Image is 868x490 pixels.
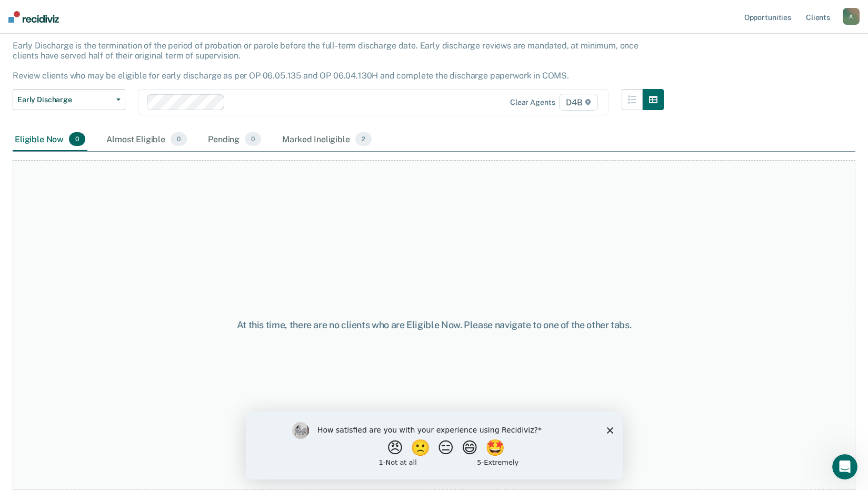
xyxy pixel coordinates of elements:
span: Early Discharge [17,95,112,104]
span: 2 [355,132,372,146]
div: Pending0 [206,128,263,151]
button: A [843,8,860,25]
span: 0 [69,132,85,146]
button: Early Discharge [13,89,125,110]
div: Eligible Now0 [13,128,87,151]
div: At this time, there are no clients who are Eligible Now. Please navigate to one of the other tabs. [224,319,645,331]
iframe: Intercom live chat [832,454,857,479]
div: Clear agents [510,98,555,107]
div: Marked Ineligible2 [280,128,374,151]
iframe: Survey by Kim from Recidiviz [246,411,623,479]
span: D4B [559,94,597,111]
span: 0 [171,132,187,146]
img: Recidiviz [8,11,59,23]
p: Early Discharge is the termination of the period of probation or parole before the full-term disc... [13,41,638,81]
div: Almost Eligible0 [104,128,189,151]
span: 0 [245,132,261,146]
